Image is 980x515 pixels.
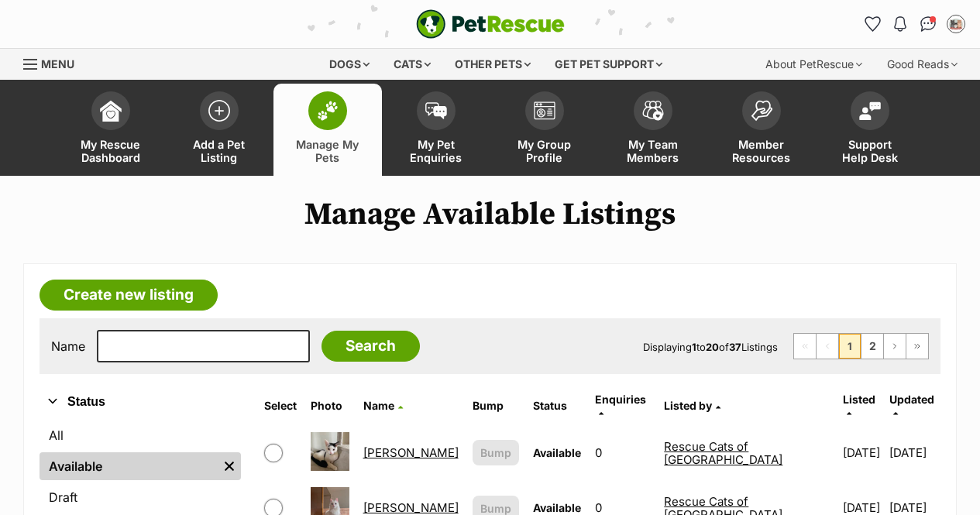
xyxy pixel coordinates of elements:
[534,101,555,120] img: group-profile-icon-3fa3cf56718a62981997c0bc7e787c4b2cf8bcc04b72c1350f741eb67cf2f40e.svg
[876,49,968,80] div: Good Reads
[533,501,581,514] span: Available
[706,341,719,353] strong: 20
[817,334,838,359] span: Previous page
[363,445,459,460] a: [PERSON_NAME]
[490,84,599,176] a: My Group Profile
[527,387,587,424] th: Status
[23,49,85,77] a: Menu
[664,399,720,412] a: Listed by
[208,100,230,122] img: add-pet-listing-icon-0afa8454b4691262ce3f59096e99ab1cd57d4a30225e0717b998d2c9b9846f56.svg
[40,452,218,480] a: Available
[618,138,688,164] span: My Team Members
[843,393,875,418] a: Listed
[425,102,447,119] img: pet-enquiries-icon-7e3ad2cf08bfb03b45e93fb7055b45f3efa6380592205ae92323e6603595dc1f.svg
[889,393,934,418] a: Updated
[218,452,241,480] a: Remove filter
[480,445,511,461] span: Bump
[643,341,778,353] span: Displaying to of Listings
[599,84,707,176] a: My Team Members
[664,439,782,467] a: Rescue Cats of [GEOGRAPHIC_DATA]
[363,399,403,412] a: Name
[318,49,380,80] div: Dogs
[888,12,913,36] button: Notifications
[894,16,906,32] img: notifications-46538b983faf8c2785f20acdc204bb7945ddae34d4c08c2a6579f10ce5e182be.svg
[692,341,696,353] strong: 1
[401,138,471,164] span: My Pet Enquiries
[304,387,356,424] th: Photo
[884,334,906,359] a: Next page
[906,334,928,359] a: Last page
[664,399,712,412] span: Listed by
[816,84,924,176] a: Support Help Desk
[317,101,339,121] img: manage-my-pets-icon-02211641906a0b7f246fdf0571729dbe1e7629f14944591b6c1af311fb30b64b.svg
[466,387,525,424] th: Bump
[642,101,664,121] img: team-members-icon-5396bd8760b3fe7c0b43da4ab00e1e3bb1a5d9ba89233759b79545d2d3fc5d0d.svg
[589,426,657,479] td: 0
[860,12,885,36] a: Favourites
[322,331,420,362] input: Search
[363,500,459,515] a: [PERSON_NAME]
[793,333,929,359] nav: Pagination
[595,393,646,406] span: translation missing: en.admin.listings.index.attributes.enquiries
[40,280,218,311] a: Create new listing
[473,440,519,465] button: Bump
[533,446,581,459] span: Available
[794,334,816,359] span: First page
[416,9,565,39] a: PetRescue
[859,101,881,120] img: help-desk-icon-fdf02630f3aa405de69fd3d07c3f3aa587a6932b1a1747fa1d2bba05be0121f9.svg
[944,12,968,36] button: My account
[184,138,254,164] span: Add a Pet Listing
[751,100,772,121] img: member-resources-icon-8e73f808a243e03378d46382f2149f9095a855e16c252ad45f914b54edf8863c.svg
[861,334,883,359] a: Page 2
[948,16,964,32] img: Rescue Cats of Melbourne profile pic
[839,334,861,359] span: Page 1
[100,100,122,122] img: dashboard-icon-eb2f2d2d3e046f16d808141f083e7271f6b2e854fb5c12c21221c1fb7104beca.svg
[889,426,939,479] td: [DATE]
[510,138,579,164] span: My Group Profile
[293,138,363,164] span: Manage My Pets
[860,12,968,36] ul: Account quick links
[835,138,905,164] span: Support Help Desk
[843,393,875,406] span: Listed
[727,138,796,164] span: Member Resources
[916,12,940,36] a: Conversations
[416,9,565,39] img: logo-e224e6f780fb5917bec1dbf3a21bbac754714ae5b6737aabdf751b685950b380.svg
[382,84,490,176] a: My Pet Enquiries
[273,84,382,176] a: Manage My Pets
[595,393,646,418] a: Enquiries
[920,16,937,32] img: chat-41dd97257d64d25036548639549fe6c8038ab92f7586957e7f3b1b290dea8141.svg
[51,339,85,353] label: Name
[41,57,74,70] span: Menu
[165,84,273,176] a: Add a Pet Listing
[383,49,442,80] div: Cats
[40,483,241,511] a: Draft
[837,426,889,479] td: [DATE]
[40,392,241,412] button: Status
[544,49,673,80] div: Get pet support
[444,49,542,80] div: Other pets
[57,84,165,176] a: My Rescue Dashboard
[258,387,303,424] th: Select
[707,84,816,176] a: Member Resources
[40,421,241,449] a: All
[755,49,873,80] div: About PetRescue
[729,341,741,353] strong: 37
[76,138,146,164] span: My Rescue Dashboard
[363,399,394,412] span: Name
[889,393,934,406] span: Updated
